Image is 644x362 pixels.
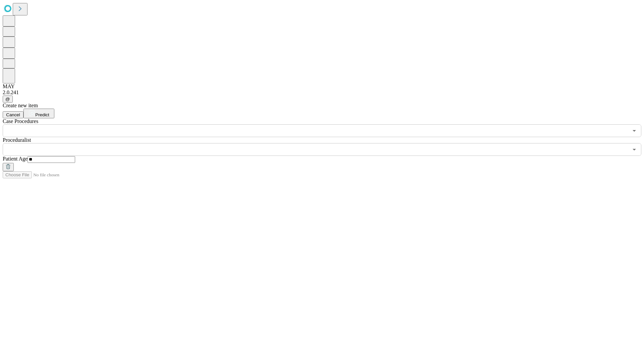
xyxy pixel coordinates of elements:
span: @ [5,97,10,102]
button: Predict [23,109,54,118]
span: Cancel [6,112,20,117]
span: Patient Age [3,156,28,162]
span: Create new item [3,103,38,108]
button: @ [3,96,13,103]
span: Proceduralist [3,137,31,143]
span: Predict [35,112,49,117]
button: Cancel [3,111,23,118]
button: Open [630,126,639,135]
span: Scheduled Procedure [3,118,38,124]
div: MAY [3,83,641,89]
div: 2.0.241 [3,89,641,96]
button: Open [630,145,639,154]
